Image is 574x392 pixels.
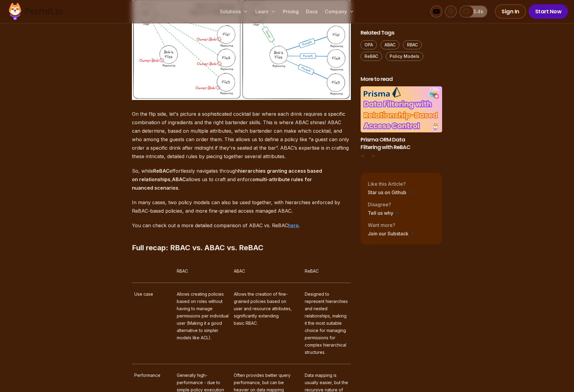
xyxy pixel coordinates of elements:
a: Join our Substack [368,230,415,237]
p: You can check out a more detailed comparison of ABAC vs. ReBAC . [132,221,351,230]
p: Want more? [368,221,415,229]
h2: Related Tags [361,29,442,37]
p: Designed to represent hierarchies and nested relationships, making it the most suitable choice fo... [305,291,348,356]
button: Learn [253,5,278,18]
p: Allows creating policies based on roles without having to manage permissions per individual user ... [177,291,229,341]
p: ReBAC [305,267,348,275]
strong: ReBAC [153,168,170,174]
p: So, while effortlessly navigates through , allows us to craft and enforce . [132,167,351,192]
a: OPA [361,40,377,49]
button: Solutions [217,5,250,18]
a: here [288,222,299,228]
p: On the flip side, let's picture a sophisticated cocktail bar where each drink requires a specific... [132,110,351,161]
img: Prisma ORM Data Filtering with ReBAC [361,87,442,133]
p: ABAC [234,267,300,275]
button: Go to slide 3 [372,155,374,158]
a: Tell us why [368,209,400,217]
p: RBAC [177,267,229,275]
a: RBAC [403,40,422,49]
h2: More to read [361,75,442,83]
a: Pricing [280,5,301,18]
p: Like this Article? [368,180,413,188]
div: Posts [361,87,442,158]
h2: Full recap: RBAC vs. ABAC vs. ReBAC [132,219,351,253]
strong: ABAC [172,176,186,182]
a: Policy Models [386,52,423,61]
a: Star us on Github [368,189,413,196]
p: Performance [134,372,172,379]
a: Sign In [495,4,526,19]
strong: multi-attribute rules [255,176,303,182]
p: Disagree? [368,201,400,208]
button: Go to slide 2 [367,155,369,158]
img: Permit logo [6,1,65,22]
button: Company [322,5,357,18]
a: 5.4k [459,5,488,18]
h3: Prisma ORM Data Filtering with ReBAC [361,136,442,151]
a: Docs [304,5,320,18]
span: 5.4k [470,8,483,15]
li: 2 of 3 [361,87,442,151]
p: In many cases, two policy models can also be used together, with hierarchies enforced by ReBAC-ba... [132,198,351,215]
button: Go to slide 1 [361,155,364,158]
a: Start Now [529,4,568,19]
a: Prisma ORM Data Filtering with ReBACPrisma ORM Data Filtering with ReBAC [361,87,442,151]
a: ABAC [381,40,399,49]
strong: for nuanced scenarios [132,176,312,191]
strong: hierarchies granting access based on relationships [132,168,322,182]
p: Use case [134,291,172,298]
p: Allows the creation of fine-grained policies based on user and resource attributes, significantly... [234,291,300,327]
a: ReBAC [361,52,382,61]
